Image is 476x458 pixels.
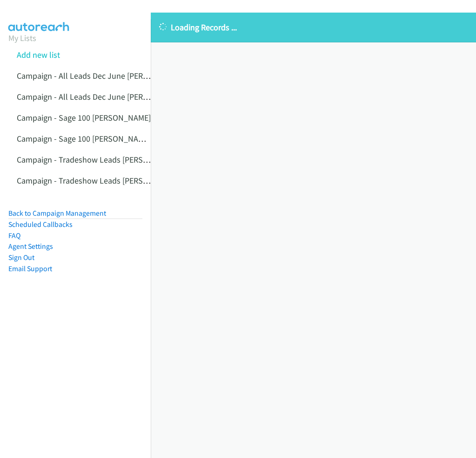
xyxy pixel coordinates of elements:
p: Loading Records ... [159,21,468,34]
a: Back to Campaign Management [8,209,106,218]
a: Campaign - All Leads Dec June [PERSON_NAME] [17,70,186,81]
a: Email Support [8,264,52,273]
a: Agent Settings [8,242,53,251]
a: Add new list [17,49,60,60]
a: FAQ [8,231,20,240]
a: Campaign - Sage 100 [PERSON_NAME] [17,112,151,123]
a: Campaign - All Leads Dec June [PERSON_NAME] Cloned [17,91,213,102]
a: Campaign - Tradeshow Leads [PERSON_NAME] [17,154,181,165]
a: Campaign - Tradeshow Leads [PERSON_NAME] Cloned [17,175,208,186]
a: Campaign - Sage 100 [PERSON_NAME] Cloned [17,133,178,144]
a: Scheduled Callbacks [8,220,73,229]
a: Sign Out [8,253,34,262]
a: My Lists [8,33,36,43]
